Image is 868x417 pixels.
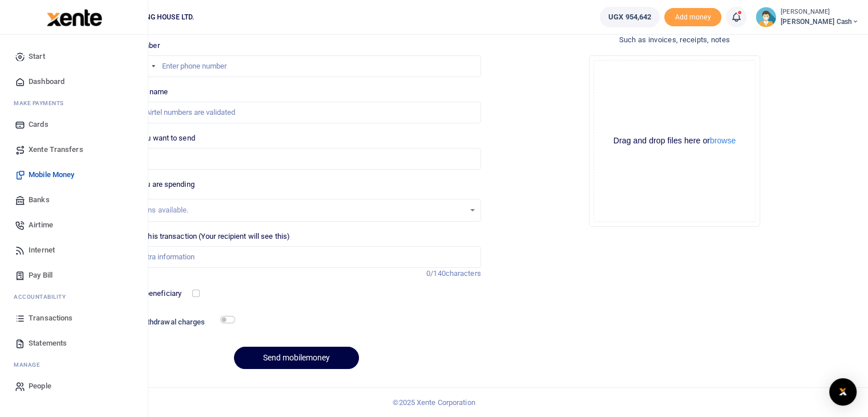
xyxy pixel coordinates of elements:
[9,212,139,238] a: Airtime
[112,148,481,170] input: UGX
[9,331,139,356] a: Statements
[9,69,139,94] a: Dashboard
[9,44,139,69] a: Start
[589,55,760,227] div: File Uploader
[29,51,45,62] span: Start
[9,288,139,306] li: Ac
[29,312,72,324] span: Transactions
[29,76,64,87] span: Dashboard
[9,356,139,374] li: M
[19,99,64,107] span: ake Payments
[22,292,66,301] span: countability
[112,55,481,77] input: Enter phone number
[9,374,139,399] a: People
[29,244,55,256] span: Internet
[664,8,721,27] span: Add money
[112,179,194,190] label: Reason you are spending
[9,112,139,137] a: Cards
[781,7,859,17] small: [PERSON_NAME]
[829,378,857,406] div: Open Intercom Messenger
[46,13,102,21] a: logo-small logo-large logo-large
[112,246,481,268] input: Enter extra information
[9,238,139,263] a: Internet
[120,205,464,216] div: No options available.
[29,144,83,155] span: Xente Transfers
[114,318,230,327] h6: Include withdrawal charges
[594,135,755,146] div: Drag and drop files here or
[112,133,195,144] label: Amount you want to send
[112,102,481,123] input: MTN & Airtel numbers are validated
[9,187,139,212] a: Banks
[29,380,51,392] span: People
[29,169,74,181] span: Mobile Money
[595,7,664,27] li: Wallet ballance
[756,7,776,27] img: profile-user
[29,338,67,349] span: Statements
[9,306,139,331] a: Transactions
[710,137,736,145] button: browse
[19,360,41,369] span: anage
[9,162,139,187] a: Mobile Money
[756,7,859,27] a: profile-user [PERSON_NAME] [PERSON_NAME] Cash
[234,347,359,369] button: Send mobilemoney
[600,7,660,27] a: UGX 954,642
[490,34,859,46] h4: Such as invoices, receipts, notes
[112,231,290,242] label: Memo for this transaction (Your recipient will see this)
[9,263,139,288] a: Pay Bill
[47,9,102,26] img: logo-large
[608,11,651,23] span: UGX 954,642
[29,219,53,231] span: Airtime
[29,119,49,130] span: Cards
[9,94,139,112] li: M
[29,194,50,206] span: Banks
[781,17,859,27] span: [PERSON_NAME] Cash
[112,40,159,51] label: Phone number
[9,137,139,162] a: Xente Transfers
[29,270,53,281] span: Pay Bill
[664,8,721,27] li: Toup your wallet
[446,269,481,278] span: characters
[664,12,721,21] a: Add money
[426,269,446,278] span: 0/140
